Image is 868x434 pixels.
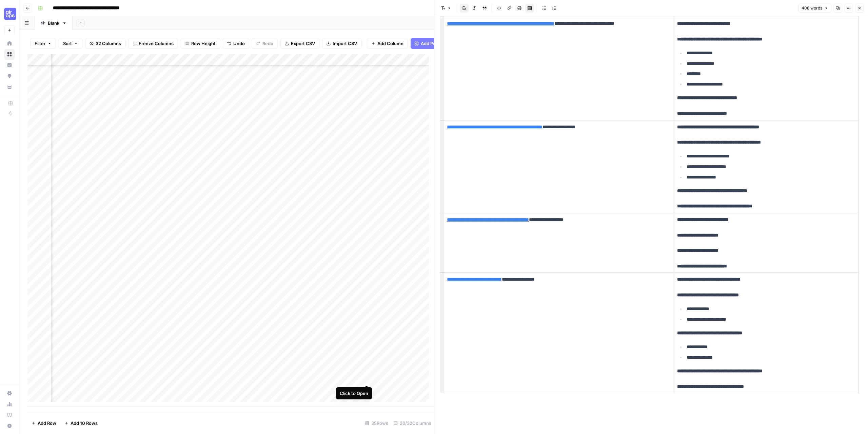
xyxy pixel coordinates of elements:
span: Filter [35,40,45,47]
button: Sort [59,38,82,49]
button: Undo [223,38,249,49]
button: Add Row [27,418,60,429]
a: Browse [4,49,15,60]
span: Add Column [377,40,403,47]
button: Filter [30,38,56,49]
span: Add Row [38,420,56,427]
span: Export CSV [291,40,315,47]
span: Freeze Columns [139,40,174,47]
span: Row Height [191,40,216,47]
span: Add 10 Rows [71,420,98,427]
span: 408 words [802,5,822,11]
button: Export CSV [280,38,319,49]
a: Insights [4,60,15,71]
a: Learning Hub [4,410,15,420]
button: Help + Support [4,420,15,431]
div: Click to Open [340,390,368,397]
a: Your Data [4,81,15,92]
button: 408 words [798,4,831,13]
button: Redo [252,38,278,49]
div: 20/32 Columns [391,418,434,429]
a: Settings [4,388,15,399]
span: Import CSV [333,40,357,47]
span: Add Power Agent [421,40,458,47]
button: Freeze Columns [128,38,178,49]
button: Import CSV [322,38,361,49]
button: Add Power Agent [411,38,462,49]
button: 32 Columns [85,38,125,49]
span: 32 Columns [96,40,121,47]
img: Cohort 4 Logo [4,8,16,20]
button: Add 10 Rows [60,418,102,429]
a: Blank [35,16,73,30]
span: Redo [262,40,273,47]
span: Undo [233,40,245,47]
button: Add Column [367,38,408,49]
a: Opportunities [4,71,15,81]
span: Sort [63,40,72,47]
a: Home [4,38,15,49]
button: Row Height [181,38,220,49]
button: Workspace: Cohort 4 [4,5,15,22]
div: Blank [48,20,59,26]
a: Usage [4,399,15,410]
div: 35 Rows [362,418,391,429]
